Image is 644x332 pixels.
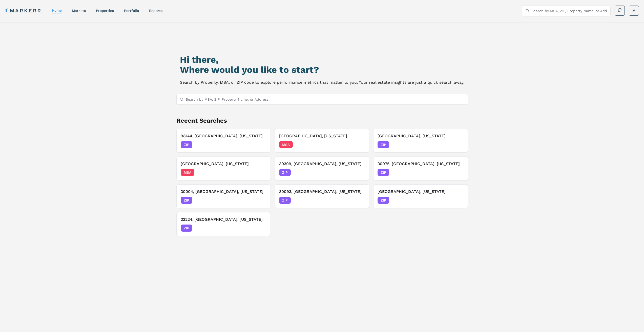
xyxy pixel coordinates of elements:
[632,8,635,13] span: M
[378,133,463,139] h3: [GEOGRAPHIC_DATA], [US_STATE]
[354,170,365,175] span: [DATE]
[354,142,365,147] span: [DATE]
[279,169,291,176] span: ZIP
[181,189,266,195] h3: 30004, [GEOGRAPHIC_DATA], [US_STATE]
[180,65,464,75] h2: Where would you like to start?
[279,197,291,204] span: ZIP
[275,184,369,208] button: Remove 30093, Norcross, Georgia30093, [GEOGRAPHIC_DATA], [US_STATE]ZIP[DATE]
[124,9,139,13] a: Portfolio
[72,9,86,13] a: markets
[373,157,468,180] button: Remove 30075, Roswell, Georgia30075, [GEOGRAPHIC_DATA], [US_STATE]ZIP[DATE]
[181,161,266,167] h3: [GEOGRAPHIC_DATA], [US_STATE]
[176,212,271,236] button: Remove 32224, Jacksonville, Florida32224, [GEOGRAPHIC_DATA], [US_STATE]ZIP[DATE]
[180,79,464,86] p: Search by Property, MSA, or ZIP code to explore performance metrics that matter to you. Your real...
[378,141,389,148] span: ZIP
[275,129,369,152] button: Remove Honolulu, Hawaii[GEOGRAPHIC_DATA], [US_STATE]MSA[DATE]
[378,197,389,204] span: ZIP
[181,216,266,223] h3: 32224, [GEOGRAPHIC_DATA], [US_STATE]
[255,142,266,147] span: [DATE]
[275,157,369,180] button: Remove 30309, Atlanta, Georgia30309, [GEOGRAPHIC_DATA], [US_STATE]ZIP[DATE]
[181,133,266,139] h3: 98144, [GEOGRAPHIC_DATA], [US_STATE]
[373,184,468,208] button: Remove 89183, Las Vegas, Nevada[GEOGRAPHIC_DATA], [US_STATE]ZIP[DATE]
[52,8,62,12] a: home
[180,55,464,65] h1: Hi there,
[176,184,271,208] button: Remove 30004, Alpharetta, Georgia30004, [GEOGRAPHIC_DATA], [US_STATE]ZIP[DATE]
[176,117,468,125] h2: Recent Searches
[181,169,194,176] span: MSA
[186,94,465,104] input: Search by MSA, ZIP, Property Name, or Address
[354,198,365,203] span: [DATE]
[255,198,266,203] span: [DATE]
[176,157,271,180] button: Remove Las Vegas, Nevada[GEOGRAPHIC_DATA], [US_STATE]MSA[DATE]
[373,129,468,152] button: Remove 89183, Las Vegas, Nevada[GEOGRAPHIC_DATA], [US_STATE]ZIP[DATE]
[181,197,192,204] span: ZIP
[452,142,464,147] span: [DATE]
[378,189,463,195] h3: [GEOGRAPHIC_DATA], [US_STATE]
[149,9,162,13] a: reports
[255,226,266,231] span: [DATE]
[255,170,266,175] span: [DATE]
[5,7,42,14] a: MARKERR
[378,161,463,167] h3: 30075, [GEOGRAPHIC_DATA], [US_STATE]
[452,170,464,175] span: [DATE]
[279,189,365,195] h3: 30093, [GEOGRAPHIC_DATA], [US_STATE]
[531,6,607,16] input: Search by MSA, ZIP, Property Name, or Address
[181,141,192,148] span: ZIP
[96,9,114,13] a: properties
[279,133,365,139] h3: [GEOGRAPHIC_DATA], [US_STATE]
[176,129,271,152] button: Remove 98144, Seattle, Washington98144, [GEOGRAPHIC_DATA], [US_STATE]ZIP[DATE]
[279,161,365,167] h3: 30309, [GEOGRAPHIC_DATA], [US_STATE]
[452,198,464,203] span: [DATE]
[181,225,192,232] span: ZIP
[378,169,389,176] span: ZIP
[279,141,293,148] span: MSA
[629,6,639,16] button: M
